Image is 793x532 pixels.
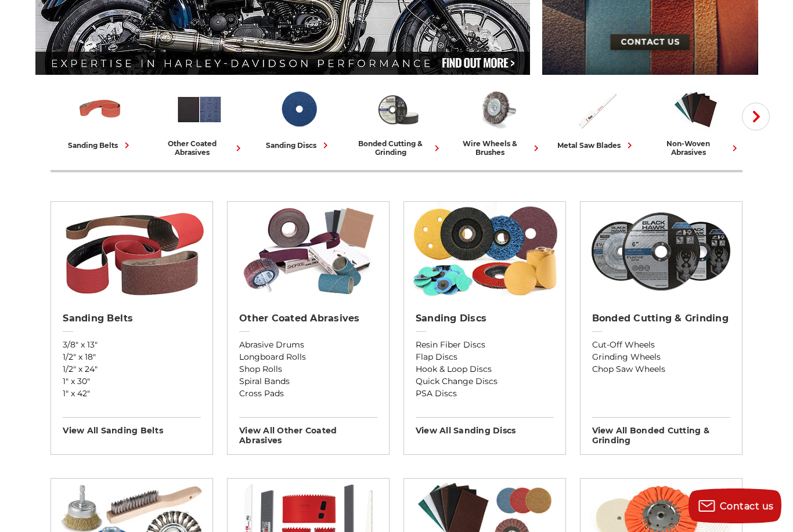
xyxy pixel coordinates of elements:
a: non-woven abrasives [651,85,741,157]
div: metal saw blades [557,139,636,151]
a: 1/2" x 18" [63,351,201,363]
a: View All bonded cutting & grinding [592,417,730,446]
a: Resin Fiber Discs [416,339,554,351]
div: sanding discs [266,139,331,151]
a: bonded cutting & grinding [353,85,443,157]
a: Chop Saw Wheels [592,363,730,375]
a: Abrasive Drums [239,339,377,351]
img: Metal Saw Blades [572,85,621,133]
a: Cross Pads [239,388,377,400]
img: Bonded Cutting & Grinding [586,202,736,301]
a: Bonded Cutting & Grinding [592,313,730,339]
div: sanding belts [68,139,133,151]
a: Shop Rolls [239,363,377,375]
img: Other Coated Abrasives [233,202,384,301]
a: Grinding Wheels [592,351,730,363]
h2: Other Coated Abrasives [239,313,377,324]
h2: Sanding Belts [63,313,201,324]
div: bonded cutting & grinding [353,139,443,157]
a: Flap Discs [416,351,554,363]
img: Bonded Cutting & Grinding [374,85,422,133]
a: Cut-Off Wheels [592,339,730,351]
img: Other Coated Abrasives [175,85,224,133]
a: 1" x 42" [63,388,201,400]
a: View All sanding belts [63,417,201,436]
img: Non-woven Abrasives [672,85,720,133]
a: View All sanding discs [416,417,554,436]
img: Sanding Discs [410,202,560,301]
a: 1/2" x 24" [63,363,201,375]
a: other coated abrasives [154,85,244,157]
div: other coated abrasives [154,139,244,157]
a: sanding belts [55,85,145,151]
a: wire wheels & brushes [452,85,542,157]
a: Hook & Loop Discs [416,363,554,375]
a: Sanding Discs [416,313,554,339]
a: metal saw blades [552,85,641,151]
a: Quick Change Discs [416,375,554,388]
a: Spiral Bands [239,375,377,388]
img: Sanding Discs [275,85,323,133]
a: Other Coated Abrasives [239,313,377,339]
div: non-woven abrasives [651,139,741,157]
img: Sanding Belts [76,85,124,133]
a: 1" x 30" [63,375,201,388]
a: PSA Discs [416,388,554,400]
button: Next [742,103,770,131]
span: Contact us [720,501,774,512]
a: Sanding Belts [63,313,201,339]
a: 3/8" x 13" [63,339,201,351]
img: Wire Wheels & Brushes [473,85,521,133]
h2: Sanding Discs [416,313,554,324]
img: Sanding Belts [57,202,207,301]
a: View All other coated abrasives [239,417,377,446]
button: Contact us [689,488,781,523]
a: Longboard Rolls [239,351,377,363]
a: sanding discs [254,85,344,151]
div: wire wheels & brushes [452,139,542,157]
h2: Bonded Cutting & Grinding [592,313,730,324]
